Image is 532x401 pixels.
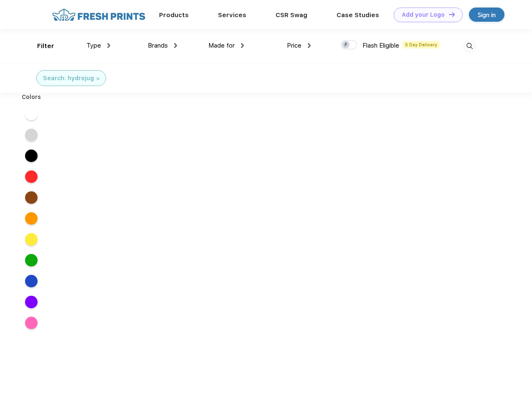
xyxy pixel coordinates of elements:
[159,11,189,19] a: Products
[148,42,168,49] span: Brands
[308,43,311,48] img: dropdown.png
[478,10,496,20] div: Sign in
[107,43,110,48] img: dropdown.png
[86,42,101,49] span: Type
[241,43,244,48] img: dropdown.png
[403,41,440,48] span: 5 Day Delivery
[469,8,504,22] a: Sign in
[208,42,235,49] span: Made for
[43,74,94,83] div: Search: hydrojug
[463,39,476,53] img: desktop_search.svg
[37,41,54,51] div: Filter
[402,11,445,18] div: Add your Logo
[449,12,455,17] img: DT
[50,8,148,22] img: fo%20logo%202.webp
[287,42,301,49] span: Price
[362,42,399,49] span: Flash Eligible
[174,43,177,48] img: dropdown.png
[15,93,48,102] div: Colors
[96,77,99,80] img: filter_cancel.svg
